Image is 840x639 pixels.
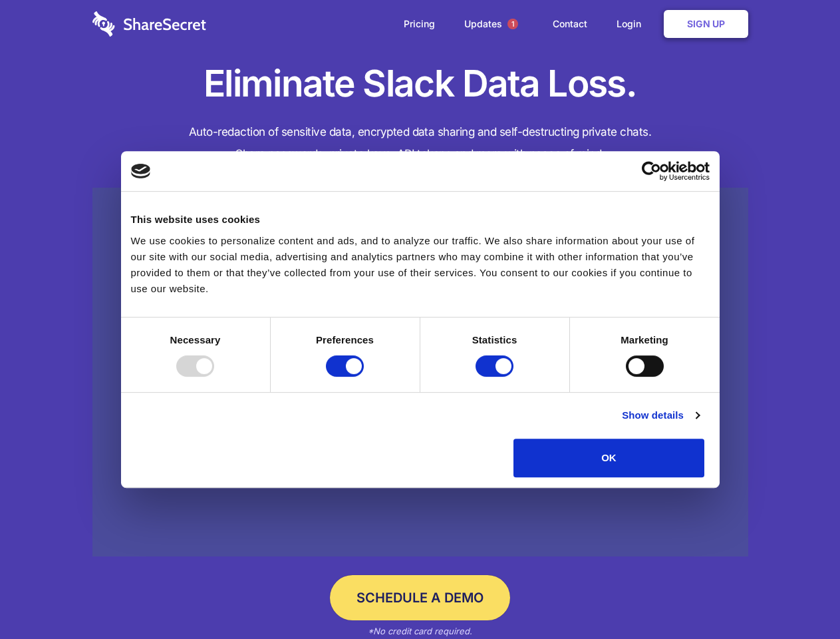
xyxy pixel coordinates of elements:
a: Contact [539,3,601,45]
strong: Preferences [316,334,374,345]
a: Pricing [390,3,448,45]
img: logo [131,164,151,178]
a: Schedule a Demo [330,575,510,620]
h1: Eliminate Slack Data Loss. [92,60,748,108]
h4: Auto-redaction of sensitive data, encrypted data sharing and self-destructing private chats. Shar... [92,121,748,165]
button: OK [513,439,704,477]
a: Sign Up [664,10,748,38]
div: We use cookies to personalize content and ads, and to analyze our traffic. We also share informat... [131,233,710,297]
a: Wistia video thumbnail [92,188,748,557]
a: Usercentrics Cookiebot - opens in a new window [593,161,710,181]
img: logo-wordmark-white-trans-d4663122ce5f474addd5e946df7df03e33cb6a1c49d2221995e7729f52c070b2.svg [92,11,206,37]
a: Login [603,3,661,45]
div: This website uses cookies [131,212,710,228]
span: 1 [507,19,518,29]
em: *No credit card required. [368,626,472,636]
a: Show details [622,407,699,423]
strong: Marketing [621,334,668,345]
strong: Statistics [472,334,517,345]
strong: Necessary [170,334,221,345]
